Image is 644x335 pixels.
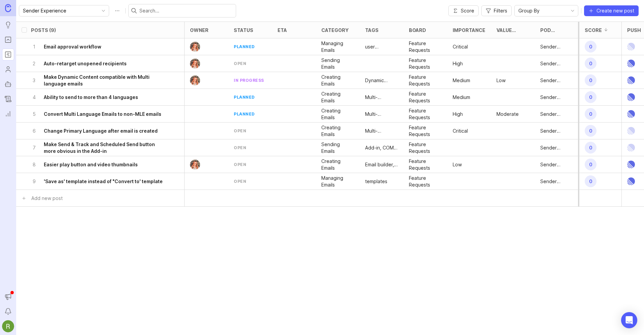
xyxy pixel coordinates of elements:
div: Importance [453,28,485,33]
h6: Email approval workflow [44,43,101,50]
div: Add new post [31,195,63,202]
img: Bronwen W [188,59,203,69]
p: 5 [31,111,37,118]
button: Ryan Duguid [2,320,14,332]
span: 0 [585,91,597,103]
p: Feature Requests [409,91,442,104]
p: Medium [453,94,470,101]
div: Sender Experience [540,128,573,134]
div: Posts (9) [31,28,56,33]
a: Users [2,63,14,75]
div: Pod Ownership [540,28,571,33]
p: Sender Experience [540,161,573,168]
img: Linear Logo [627,55,635,72]
a: Portal [2,34,14,46]
img: Bronwen W [188,160,203,170]
button: Create new post [584,5,639,16]
div: Feature Requests [409,175,442,188]
div: Sending Emails [321,141,354,155]
p: Sending Emails [321,57,354,70]
p: Sender Experience [540,94,573,101]
p: Sender Experience [540,60,573,67]
div: tags [365,28,379,33]
p: Critical [453,43,468,50]
p: Sender Experience [540,111,573,118]
h6: Easier play button and video thumbnails [44,161,138,168]
div: status [234,28,253,33]
p: templates [365,178,387,185]
div: toggle menu [514,5,578,16]
p: 9 [31,178,37,185]
div: eta [278,28,287,33]
span: 0 [585,41,597,53]
p: Feature Requests [409,107,442,121]
h6: Convert Multi Language Emails to non-MLE emails [44,111,161,118]
div: open [234,178,246,184]
svg: toggle icon [98,8,109,13]
div: planned [234,111,255,117]
div: open [234,61,246,66]
div: toggle menu [19,5,109,16]
p: Critical [453,128,468,134]
p: High [453,111,463,118]
span: 0 [585,58,597,69]
div: High [453,60,463,67]
p: Feature Requests [409,124,442,138]
button: 2Auto-retarget unopened recipients [31,55,165,72]
p: Sender Experience [540,77,573,84]
div: Sender Experience [540,43,573,50]
img: Linear Logo [627,72,635,89]
p: 2 [31,60,37,67]
button: 5Convert Multi Language Emails to non-MLE emails [31,106,165,122]
p: Multi-language emails, customer commit [365,128,398,134]
p: user permissions, approval, email management [365,43,398,50]
span: 0 [585,125,597,137]
h6: Make Send & Track and Scheduled Send button more obvious in the Add-in [44,141,165,155]
button: 9'Save as' template instead of "Convert to' template [31,173,165,190]
img: Linear Logo [627,38,635,55]
div: board [409,28,426,33]
p: Moderate [496,111,519,118]
span: Group By [518,7,540,14]
div: Sender Experience [540,178,573,185]
p: Managing Emails [321,175,354,188]
p: Creating Emails [321,158,354,171]
div: category [321,28,349,33]
p: Low [453,161,462,168]
div: Push [627,28,641,33]
h6: Ability to send to more than 4 languages [44,94,138,101]
div: in progress [234,77,264,83]
a: Ideas [2,19,14,31]
img: Linear Logo [627,106,635,122]
p: Creating Emails [321,107,354,121]
img: Linear Logo [627,156,635,173]
p: Sender Experience [540,144,573,151]
p: Feature Requests [409,57,442,70]
p: 4 [31,94,37,101]
img: Linear Logo [627,139,635,156]
div: Multi-language emails [365,94,398,101]
h6: Auto-retarget unopened recipients [44,60,127,67]
p: Managing Emails [321,40,354,54]
span: 0 [585,142,597,154]
div: open [234,162,246,167]
img: Bronwen W [188,42,203,52]
button: Announcements [2,291,14,303]
p: Dynamic Content, Multi-language emails [365,77,398,84]
div: Medium [453,77,470,84]
p: Creating Emails [321,74,354,87]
